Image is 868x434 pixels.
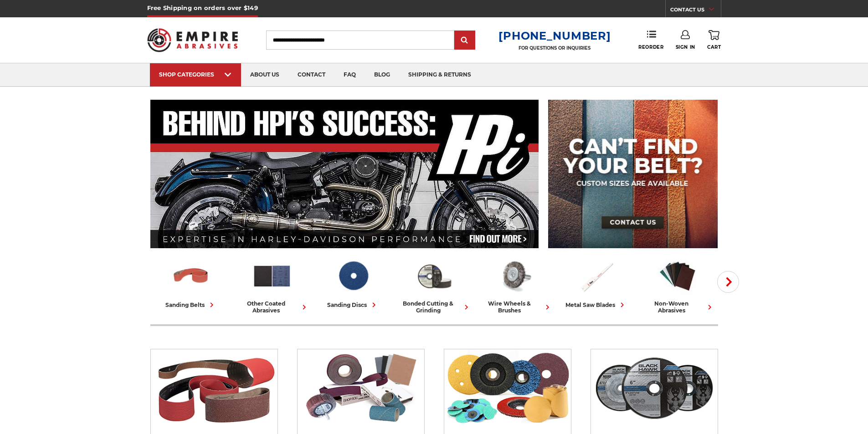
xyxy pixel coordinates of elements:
img: Other Coated Abrasives [298,349,424,427]
a: other coated abrasives [235,256,309,314]
a: Cart [707,30,721,50]
img: Sanding Belts [171,256,211,296]
a: contact [288,63,334,87]
a: non-woven abrasives [641,256,714,314]
div: bonded cutting & grinding [397,300,471,314]
a: sanding discs [316,256,390,310]
img: Other Coated Abrasives [252,256,292,296]
img: Sanding Belts [151,349,277,427]
div: metal saw blades [565,300,627,310]
img: Bonded Cutting & Grinding [414,256,454,296]
a: Reorder [638,30,663,50]
button: Next [717,271,739,293]
div: wire wheels & brushes [478,300,552,314]
a: sanding belts [154,256,228,310]
input: Submit [456,31,474,50]
a: wire wheels & brushes [478,256,552,314]
img: Banner for an interview featuring Horsepower Inc who makes Harley performance upgrades featured o... [150,100,539,248]
img: Empire Abrasives [147,22,238,58]
a: bonded cutting & grinding [397,256,471,314]
img: Non-woven Abrasives [657,256,698,296]
a: CONTACT US [670,5,721,17]
img: Sanding Discs [333,256,373,296]
a: shipping & returns [399,63,480,87]
img: Bonded Cutting & Grinding [591,349,718,427]
div: SHOP CATEGORIES [159,71,232,78]
img: Wire Wheels & Brushes [495,256,535,296]
p: FOR QUESTIONS OR INQUIRIES [498,45,611,51]
a: metal saw blades [560,256,633,310]
span: Sign In [676,44,695,50]
a: [PHONE_NUMBER] [498,29,611,42]
span: Cart [707,44,721,50]
div: non-woven abrasives [641,300,714,314]
div: other coated abrasives [235,300,309,314]
a: about us [241,63,288,87]
img: Sanding Discs [444,349,571,427]
img: Metal Saw Blades [576,256,616,296]
img: promo banner for custom belts. [548,100,718,248]
div: sanding belts [165,300,216,310]
a: blog [365,63,399,87]
span: Reorder [638,44,663,50]
a: faq [334,63,365,87]
div: sanding discs [327,300,379,310]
